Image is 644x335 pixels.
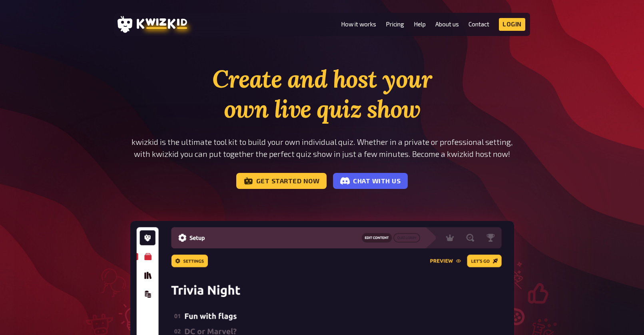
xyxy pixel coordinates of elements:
[499,18,525,31] a: Login
[414,21,426,28] a: Help
[435,21,459,28] a: About us
[130,64,514,124] h1: Create and host your own live quiz show
[130,136,514,160] p: kwizkid is the ultimate tool kit to build your own individual quiz. Whether in a private or profe...
[386,21,404,28] a: Pricing
[341,21,376,28] a: How it works
[236,173,327,189] a: Get started now
[333,173,408,189] a: Chat with us
[469,21,489,28] a: Contact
